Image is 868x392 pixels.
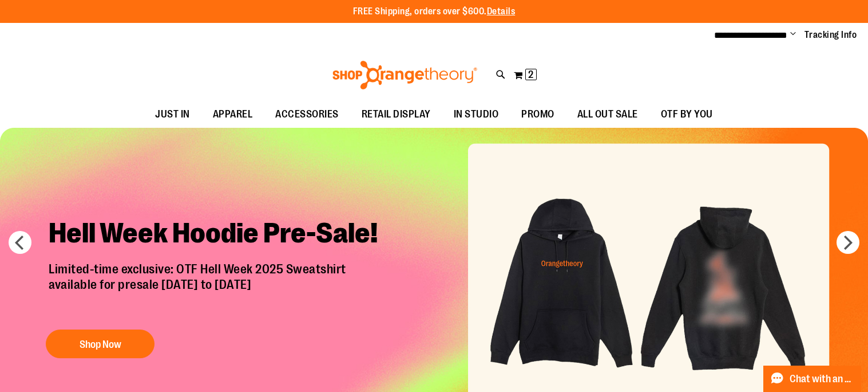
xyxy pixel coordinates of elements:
[40,207,398,364] a: Hell Week Hoodie Pre-Sale! Limited-time exclusive: OTF Hell Week 2025 Sweatshirtavailable for pre...
[763,366,862,392] button: Chat with an Expert
[454,101,499,127] span: IN STUDIO
[661,101,713,127] span: OTF BY YOU
[487,6,516,17] a: Details
[275,101,339,127] span: ACCESSORIES
[577,101,638,127] span: ALL OUT SALE
[804,29,857,41] a: Tracking Info
[362,101,431,127] span: RETAIL DISPLAY
[521,101,554,127] span: PROMO
[40,207,398,262] h2: Hell Week Hoodie Pre-Sale!
[790,29,796,41] button: Account menu
[46,330,154,358] button: Shop Now
[528,69,533,80] span: 2
[40,262,398,318] p: Limited-time exclusive: OTF Hell Week 2025 Sweatshirt available for presale [DATE] to [DATE]
[155,101,190,127] span: JUST IN
[213,101,253,127] span: APPAREL
[331,61,479,89] img: Shop Orangetheory
[790,374,854,385] span: Chat with an Expert
[353,5,516,18] p: FREE Shipping, orders over $600.
[837,231,859,254] button: next
[9,231,31,254] button: prev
